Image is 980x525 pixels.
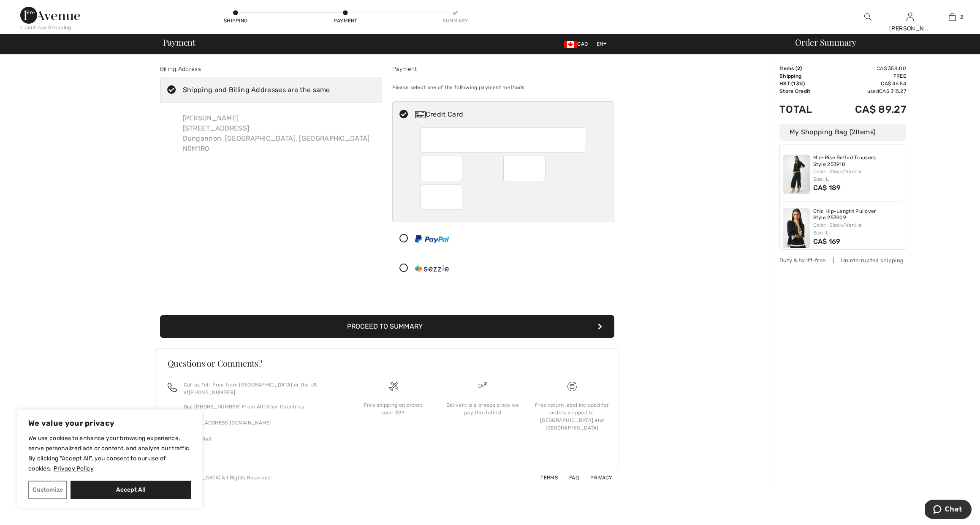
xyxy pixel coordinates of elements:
[889,24,931,33] div: [PERSON_NAME]
[779,65,829,72] td: Items ( )
[415,235,449,243] img: PayPal
[415,264,449,273] img: Sezzle
[223,17,248,24] div: Shipping
[168,359,607,367] h3: Questions or Comments?
[813,208,903,221] a: Chic Hip-Length Pullover Style 253909
[356,401,432,416] div: Free shipping on orders over $99
[442,17,468,24] div: Summary
[184,420,271,426] a: [EMAIL_ADDRESS][DOMAIN_NAME]
[176,106,377,160] div: [PERSON_NAME] [STREET_ADDRESS] Dungannon, [GEOGRAPHIC_DATA], [GEOGRAPHIC_DATA] N0M1R0
[564,41,577,48] img: Canadian Dollar
[392,77,614,98] div: Please select one of the following payment methods
[28,433,191,474] p: We use cookies to enhance your browsing experience, serve personalized ads or content, and analyz...
[949,12,956,22] img: My Bag
[813,184,841,192] span: CA$ 189
[163,38,195,46] span: Payment
[333,17,358,24] div: Payment
[559,475,579,481] a: FAQ
[168,383,177,392] img: call
[864,12,871,22] img: search the website
[960,13,963,21] span: 2
[392,65,614,73] div: Payment
[852,128,855,136] span: 2
[813,168,903,183] div: Color: Black/Vanilla Size: L
[445,401,521,416] div: Delivery is a breeze since we pay the duties!
[779,256,906,264] div: Duty & tariff-free | Uninterrupted shipping
[20,7,80,24] img: 1ère Avenue
[829,87,906,95] td: used
[813,155,903,168] a: Mid-Rise Belted Trousers Style 253910
[907,13,914,21] a: Sign In
[389,382,398,391] img: Free shipping on orders over $99
[427,130,581,150] iframe: Secure Credit Card Frame - Credit Card Number
[813,221,903,237] div: Color: Black/Vanilla Size: L
[597,41,607,47] span: EN
[783,155,810,194] img: Mid-Rise Belted Trousers Style 253910
[184,381,339,396] p: Call us Toll-Free from [GEOGRAPHIC_DATA] or the US at
[189,389,235,395] a: [PHONE_NUMBER]
[829,80,906,87] td: CA$ 46.54
[829,65,906,72] td: CA$ 358.00
[28,418,191,428] p: We value your privacy
[71,481,191,499] button: Accept All
[779,95,829,124] td: Total
[925,500,972,521] iframe: Opens a widget where you can chat to one of our agents
[160,315,614,338] button: Proceed to Summary
[183,85,330,95] div: Shipping and Billing Addresses are the same
[534,401,610,432] div: Free return label included for orders shipped to [GEOGRAPHIC_DATA] and [GEOGRAPHIC_DATA]
[783,208,810,248] img: Chic Hip-Length Pullover Style 253909
[427,188,457,207] iframe: Secure Credit Card Frame - CVV
[28,481,67,499] button: Customize
[797,65,800,71] span: 2
[779,87,829,95] td: Store Credit
[779,80,829,87] td: HST (13%)
[779,72,829,80] td: Shipping
[829,95,906,124] td: CA$ 89.27
[427,159,457,178] iframe: Secure Credit Card Frame - Expiration Month
[564,41,591,47] span: CAD
[20,24,71,31] div: < Continue Shopping
[580,475,612,481] a: Privacy
[510,159,540,178] iframe: Secure Credit Card Frame - Expiration Year
[567,382,577,391] img: Free shipping on orders over $99
[17,409,203,508] div: We value your privacy
[478,382,487,391] img: Delivery is a breeze since we pay the duties!
[829,72,906,80] td: Free
[813,237,841,245] span: CA$ 169
[530,475,558,481] a: Terms
[184,403,339,411] p: Dial [PHONE_NUMBER] From All Other Countries
[879,88,906,94] span: CA$ 315.27
[160,65,382,73] div: Billing Address
[415,111,426,118] img: Credit Card
[931,12,973,22] a: 2
[53,465,94,473] a: Privacy Policy
[162,474,271,481] div: © [GEOGRAPHIC_DATA] All Rights Reserved
[415,109,608,120] div: Credit Card
[779,124,906,141] div: My Shopping Bag ( Items)
[907,12,914,22] img: My Info
[785,38,975,46] div: Order Summary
